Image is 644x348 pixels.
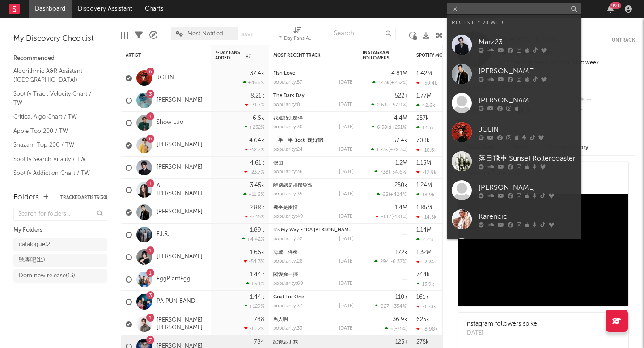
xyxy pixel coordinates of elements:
[250,205,264,211] div: 2.88k
[13,269,107,283] a: Dom new release(13)
[241,32,253,37] button: Save
[339,326,354,331] div: [DATE]
[339,259,354,264] div: [DATE]
[135,22,143,48] div: Filters
[390,170,406,175] span: -34.6 %
[157,276,191,283] a: EggPlantEgg
[13,126,98,136] a: Apple Top 200 / TW
[273,116,354,121] div: 我還能怎麼伴
[377,148,388,153] span: 1.23k
[416,326,438,332] div: -8.98k
[250,227,264,233] div: 1.89k
[244,303,264,309] div: +129 %
[380,259,389,264] span: 294
[273,192,302,197] div: popularity: 35
[363,50,394,61] div: Instagram Followers
[273,161,283,166] a: 假面
[273,250,354,255] div: 海藏 - 伴奏
[479,124,577,135] div: JOLIN
[416,272,430,278] div: 744k
[452,17,577,28] div: Recently Viewed
[447,3,581,14] input: Search for artists
[157,141,203,149] a: [PERSON_NAME]
[576,94,635,106] div: --
[416,93,432,99] div: 1.77M
[19,255,45,266] div: 聽團吧 ( 11 )
[339,80,354,85] div: [DATE]
[19,239,52,250] div: catalogue ( 2 )
[273,116,303,121] a: 我還能怎麼伴
[245,147,264,153] div: -12.7 %
[273,147,303,152] div: popularity: 24
[612,36,635,45] button: Untrack
[479,153,577,164] div: 落日飛車 Sunset Rollercoaster
[13,140,98,150] a: Shazam Top 200 / TW
[371,124,407,130] div: ( )
[245,102,264,108] div: -31.7 %
[381,304,389,309] span: 827
[273,295,304,300] a: Goal For One
[273,272,354,277] div: 閣愛妳一擺
[416,227,432,233] div: 1.14M
[250,93,264,99] div: 8.21k
[13,89,98,107] a: Spotify Track Velocity Chart / TW
[395,327,406,331] span: -75 %
[13,254,107,267] a: 聽團吧(11)
[395,294,407,300] div: 110k
[273,281,303,286] div: popularity: 60
[372,80,407,85] div: ( )
[393,215,406,220] span: -181 %
[465,329,537,338] div: [DATE]
[279,34,315,44] div: 7-Day Fans Added (7-Day Fans Added)
[391,125,406,130] span: +231 %
[273,304,302,309] div: popularity: 37
[19,271,75,281] div: Dom new release ( 13 )
[13,225,107,236] div: My Folders
[250,160,264,166] div: 4.61k
[447,205,581,234] a: Karencici
[273,71,354,76] div: Fish Love
[250,71,264,76] div: 37.4k
[416,147,437,153] div: -10.6k
[395,160,407,166] div: 1.2M
[416,115,429,121] div: 257k
[244,326,264,331] div: -10.2 %
[339,237,354,242] div: [DATE]
[250,250,264,255] div: 1.66k
[390,327,394,331] span: 6
[393,138,407,144] div: 57.4k
[393,317,407,323] div: 36.9k
[126,53,193,58] div: Artist
[416,281,434,287] div: 13.9k
[416,317,429,323] div: 625k
[273,138,354,143] div: 一半一半 (feat. 魏如萱)
[273,272,298,277] a: 閣愛妳一擺
[447,59,581,89] a: [PERSON_NAME]
[416,214,436,220] div: -14.5k
[416,170,436,175] div: -12.9k
[273,93,354,98] div: The Dark Day
[395,250,407,255] div: 172k
[394,115,407,121] div: 4.4M
[479,211,577,222] div: Karencici
[187,31,223,37] span: Most Notified
[416,71,432,76] div: 1.42M
[395,205,407,211] div: 1.4M
[416,339,429,345] div: 275k
[390,259,406,264] span: -6.37 %
[273,317,288,322] a: 男人啊
[273,183,313,188] a: 離別總是那麼突然
[382,192,389,197] span: 68
[375,214,407,220] div: ( )
[273,214,303,219] div: popularity: 49
[390,192,406,197] span: +424 %
[13,238,107,251] a: catalogue(2)
[416,160,431,166] div: 1.15M
[273,340,298,344] a: 記得忘了我
[479,66,577,76] div: [PERSON_NAME]
[157,164,203,171] a: [PERSON_NAME]
[157,253,203,261] a: [PERSON_NAME]
[390,103,406,108] span: -57.9 %
[377,125,390,130] span: 6.58k
[390,148,406,153] span: +22.3 %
